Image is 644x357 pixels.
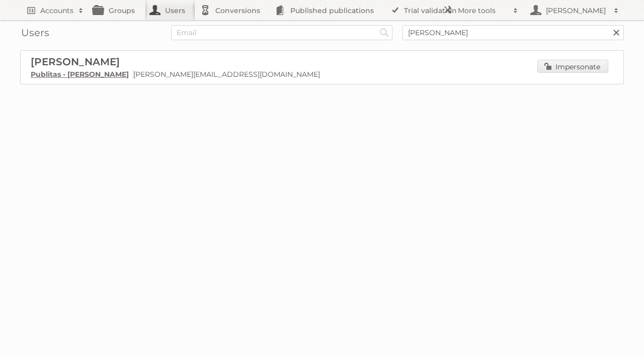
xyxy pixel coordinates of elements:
a: Publitas - [PERSON_NAME] [31,70,129,79]
input: Search [377,25,392,40]
span: [PERSON_NAME] [31,56,120,68]
a: Impersonate [537,60,608,73]
h2: More tools [458,6,508,16]
h2: Accounts [40,6,73,16]
input: Email [171,25,392,40]
h2: [PERSON_NAME] [543,6,609,16]
input: Name [403,25,624,40]
p: [PERSON_NAME][EMAIL_ADDRESS][DOMAIN_NAME] [31,70,613,79]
